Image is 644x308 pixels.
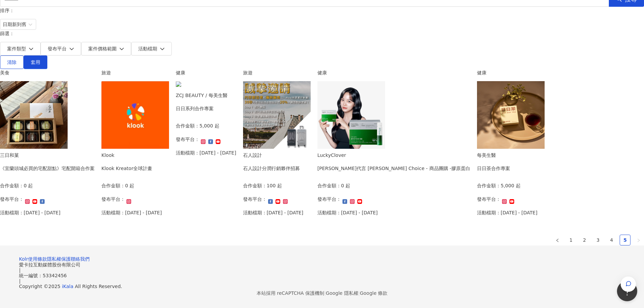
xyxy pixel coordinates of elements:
div: 統一編號：53342456 [19,273,625,278]
p: 發布平台： [176,136,199,143]
div: 日日系列合作專案 [176,105,228,112]
a: 隱私權保護 [47,256,71,262]
button: left [552,235,563,245]
li: 3 [593,235,603,245]
a: Google 條款 [360,290,387,296]
a: Google 隱私權 [326,290,358,296]
button: 活動檔期 [131,42,172,55]
p: 5,000 起 [501,182,521,189]
span: 本站採用 reCAPTCHA 保護機制 [257,289,387,297]
p: 5,000 起 [199,122,219,129]
p: 發布平台： [101,195,125,203]
p: 活動檔期：[DATE] - [DATE] [176,149,236,157]
div: 石人設計 [243,151,300,159]
div: 石人設計分潤行銷夥伴招募 [243,165,300,172]
button: right [633,235,644,245]
p: 合作金額： [176,122,199,129]
img: 韓國健康食品功能性膠原蛋白 [317,81,385,149]
li: 5 [620,235,630,245]
div: Klook [101,151,152,159]
div: Klook Kreator全球計畫 [101,165,152,172]
p: 合作金額： [317,182,341,189]
iframe: Help Scout Beacon - Open [617,281,637,301]
a: 4 [606,235,617,245]
span: 日期新到舊 [3,19,33,29]
div: 日日茶合作專案 [477,165,510,172]
div: 健康 [176,69,236,76]
div: 健康 [317,69,470,76]
div: ZCJ BEAUTY / 每美生醫 [176,92,228,99]
button: 案件價格範圍 [81,42,131,55]
a: 5 [620,235,630,245]
span: | [324,290,326,296]
p: 合作金額： [243,182,267,189]
span: 案件價格範圍 [88,46,117,51]
div: 旅遊 [243,69,311,76]
span: left [555,238,559,242]
li: 4 [606,235,617,245]
p: 0 起 [24,182,33,189]
button: 套用 [24,55,47,69]
span: | [19,267,21,273]
p: 0 起 [125,182,134,189]
li: Next Page [633,235,644,245]
div: LuckyClover [317,151,470,159]
li: Previous Page [552,235,563,245]
button: 發布平台 [41,42,81,55]
a: Kolr [19,256,28,262]
li: 1 [566,235,576,245]
p: 0 起 [341,182,350,189]
span: 案件類型 [7,46,26,51]
span: 套用 [31,60,40,65]
img: Klook Kreator全球計畫 [101,81,169,149]
a: iKala [62,284,73,289]
p: 100 起 [267,182,282,189]
span: 清除 [7,60,17,65]
img: 石人設計行李箱 [243,81,311,149]
div: 旅遊 [101,69,169,76]
a: 2 [579,235,590,245]
a: 3 [593,235,603,245]
p: 合作金額： [477,182,501,189]
p: 發布平台： [477,195,501,203]
img: 日日系列 [176,81,200,89]
p: 活動檔期：[DATE] - [DATE] [317,209,378,216]
div: Copyright © 2025 All Rights Reserved. [19,284,625,289]
span: 發布平台 [48,46,67,51]
p: 活動檔期：[DATE] - [DATE] [243,209,304,216]
div: 每美生醫 [477,151,510,159]
a: 聯絡我們 [71,256,90,262]
li: 2 [579,235,590,245]
p: 活動檔期：[DATE] - [DATE] [101,209,162,216]
span: | [358,290,360,296]
p: 合作金額： [101,182,125,189]
a: 使用條款 [28,256,47,262]
span: 活動檔期 [138,46,157,51]
a: 1 [566,235,576,245]
div: 愛卡拉互動媒體股份有限公司 [19,262,625,267]
p: 發布平台： [243,195,267,203]
div: 健康 [477,69,545,76]
img: 日日茶 [477,81,545,149]
p: 活動檔期：[DATE] - [DATE] [477,209,538,216]
div: [PERSON_NAME]代言 [PERSON_NAME] Choice - 商品團購 -膠原蛋白 [317,165,470,172]
p: 發布平台： [317,195,341,203]
span: | [19,278,21,284]
span: right [637,238,641,242]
